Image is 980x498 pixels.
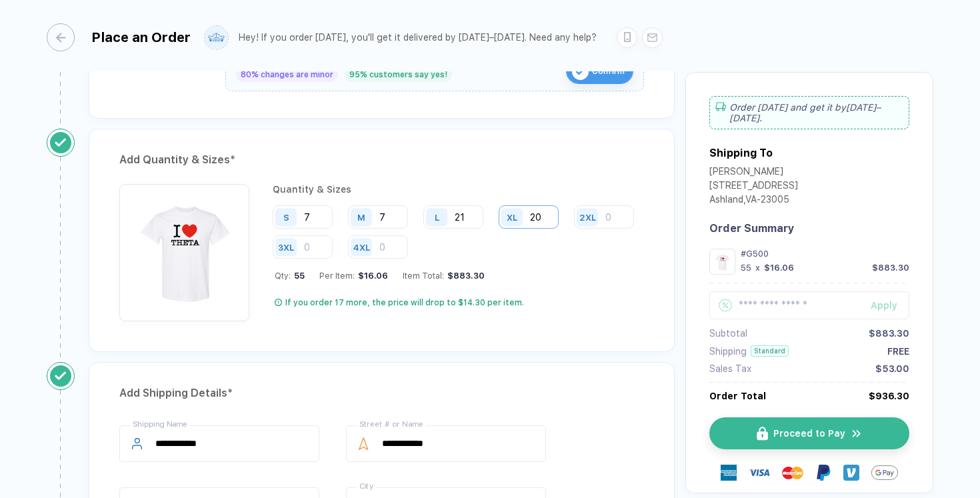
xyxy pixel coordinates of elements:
[749,462,770,483] img: visa
[285,297,524,308] div: If you order 17 more, the price will drop to $14.30 per item.
[709,363,751,374] div: Sales Tax
[283,212,289,222] div: S
[709,194,798,208] div: Ashland , VA - 23005
[869,328,909,339] div: $883.30
[592,61,625,82] span: Confirm
[751,345,789,357] div: Standard
[869,391,909,401] div: $936.30
[273,184,644,195] div: Quantity & Sizes
[851,427,863,440] img: icon
[871,459,898,486] img: GPay
[757,427,768,441] img: icon
[566,59,633,84] button: iconConfirm
[741,263,751,273] div: 55
[357,212,365,222] div: M
[815,465,831,481] img: Paypal
[754,263,761,273] div: x
[887,346,909,357] div: FREE
[764,263,794,273] div: $16.06
[843,465,859,481] img: Venmo
[709,417,909,449] button: iconProceed to Payicon
[709,391,766,401] div: Order Total
[709,180,798,194] div: [STREET_ADDRESS]
[275,271,305,281] div: Qty:
[507,212,517,222] div: XL
[872,263,909,273] div: $883.30
[709,222,909,235] div: Order Summary
[205,26,228,49] img: user profile
[782,462,803,483] img: master-card
[435,212,439,222] div: L
[403,271,485,281] div: Item Total:
[444,271,485,281] div: $883.30
[741,249,909,259] div: #G500
[871,300,909,311] div: Apply
[875,363,909,374] div: $53.00
[119,383,644,404] div: Add Shipping Details
[91,29,191,45] div: Place an Order
[709,147,773,159] div: Shipping To
[319,271,388,281] div: Per Item:
[291,271,305,281] span: 55
[579,212,596,222] div: 2XL
[355,271,388,281] div: $16.06
[239,32,597,43] div: Hey! If you order [DATE], you'll get it delivered by [DATE]–[DATE]. Need any help?
[721,465,737,481] img: express
[709,328,747,339] div: Subtotal
[126,191,243,307] img: 2514187d-c8c2-4623-82ef-d186c2b42ae9_nt_front_1755013974290.jpg
[709,96,909,129] div: Order [DATE] and get it by [DATE]–[DATE] .
[353,242,370,252] div: 4XL
[278,242,294,252] div: 3XL
[854,291,909,319] button: Apply
[713,252,732,271] img: 2514187d-c8c2-4623-82ef-d186c2b42ae9_nt_front_1755013974290.jpg
[119,149,644,171] div: Add Quantity & Sizes
[773,428,845,439] span: Proceed to Pay
[572,63,589,80] img: icon
[709,346,747,357] div: Shipping
[236,67,338,82] div: 80% changes are minor
[345,67,452,82] div: 95% customers say yes!
[709,166,798,180] div: [PERSON_NAME]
